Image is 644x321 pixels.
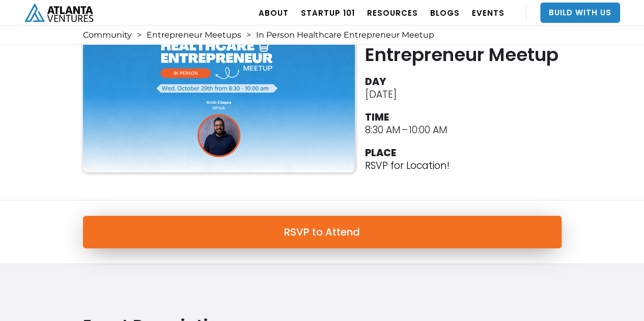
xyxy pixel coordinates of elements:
[137,30,142,40] div: >
[365,23,566,65] h2: In Person Healthcare Entrepreneur Meetup
[365,159,449,172] p: RSVP for Location!
[365,147,396,159] div: PLACE
[408,124,447,136] div: 10:00 AM
[83,30,132,40] a: Community
[147,30,241,40] a: Entrepreneur Meetups
[401,124,407,136] div: –
[365,124,400,136] div: 8:30 AM
[246,30,251,40] div: >
[540,3,620,23] a: Build With Us
[365,111,388,124] div: TIME
[365,75,386,88] div: DAY
[365,88,396,101] div: [DATE]
[256,30,434,40] div: In Person Healthcare Entrepreneur Meetup
[83,216,562,248] a: RSVP to Attend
